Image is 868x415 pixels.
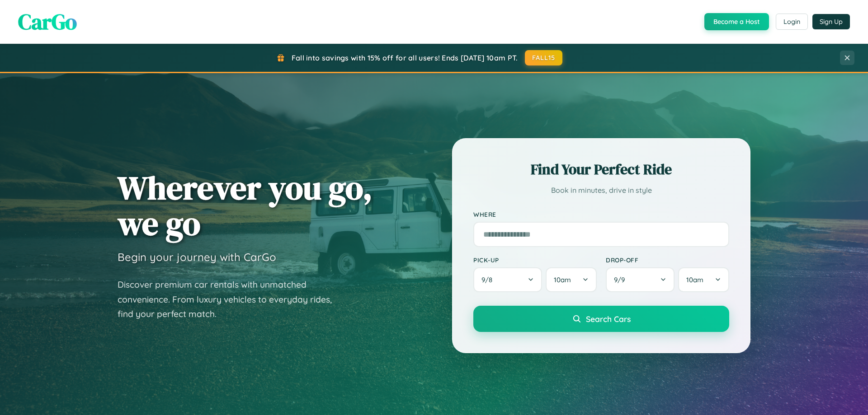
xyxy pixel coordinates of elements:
[812,14,850,29] button: Sign Up
[546,267,597,292] button: 10am
[776,14,808,30] button: Login
[586,314,631,324] span: Search Cars
[473,159,729,179] h2: Find Your Perfect Ride
[686,275,703,284] span: 10am
[473,267,542,292] button: 9/8
[473,306,729,332] button: Search Cars
[118,277,344,322] p: Discover premium car rentals with unmatched convenience. From luxury vehicles to everyday rides, ...
[525,50,563,65] button: FALL15
[606,267,675,292] button: 9/9
[704,13,769,30] button: Become a Host
[118,250,276,264] h3: Begin your journey with CarGo
[118,170,373,241] h1: Wherever you go, we go
[18,7,77,37] span: CarGo
[606,256,729,264] label: Drop-off
[481,275,497,284] span: 9 / 8
[473,256,597,264] label: Pick-up
[678,267,729,292] button: 10am
[473,184,729,197] p: Book in minutes, drive in style
[614,275,629,284] span: 9 / 9
[292,53,518,62] span: Fall into savings with 15% off for all users! Ends [DATE] 10am PT.
[554,275,571,284] span: 10am
[473,210,729,218] label: Where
